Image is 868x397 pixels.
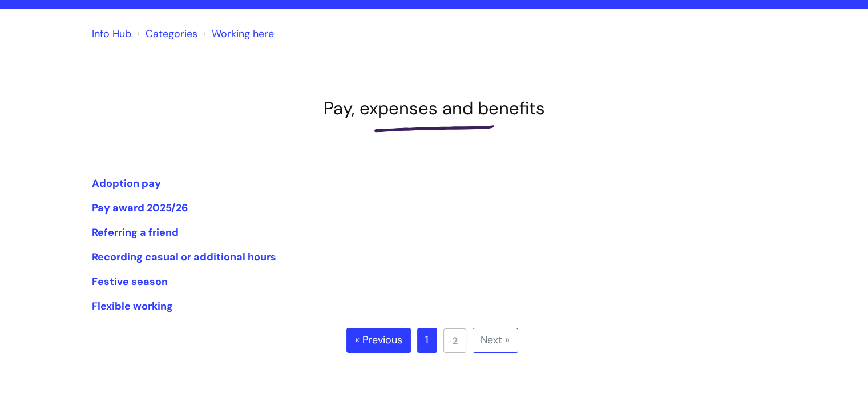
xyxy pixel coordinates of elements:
a: 2 [443,328,466,353]
li: Solution home [134,25,197,43]
a: 1 [417,328,437,353]
a: « Previous [346,328,411,353]
a: Adoption pay [92,177,161,190]
h1: Pay, expenses and benefits [92,98,777,119]
a: Pay award 2025/26 [92,201,188,215]
a: Referring a friend [92,226,179,239]
a: Working here [212,27,274,41]
a: Flexible working [92,299,173,313]
a: Festive season [92,275,168,288]
a: Info Hub [92,27,131,41]
a: Next » [473,328,518,353]
a: Recording casual or additional hours [92,250,276,264]
a: Categories [146,27,197,41]
li: Working here [200,25,274,43]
